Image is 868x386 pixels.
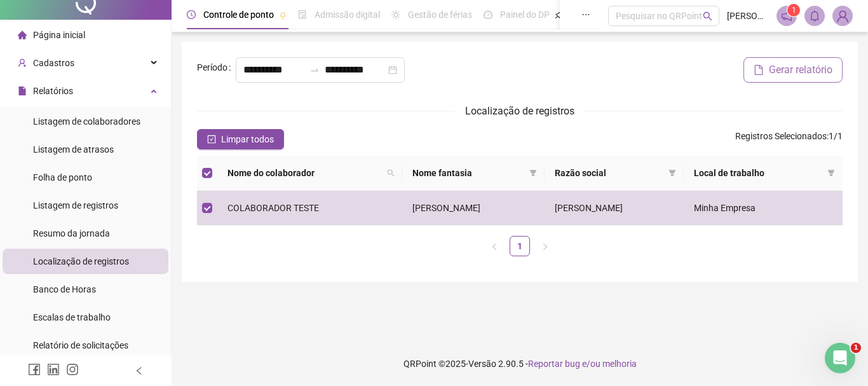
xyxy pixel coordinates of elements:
[825,343,855,373] iframe: Intercom live chat
[155,139,242,153] p: Cerca de 4 minutos
[391,10,400,19] span: sun
[465,105,574,117] span: Localização de registros
[279,11,287,19] span: pushpin
[535,236,555,256] li: Próxima página
[684,191,843,226] td: Minha Empresa
[172,341,868,386] footer: QRPoint © 2025 - 2.90.5 -
[529,169,537,177] span: filter
[825,163,837,183] span: filter
[33,228,110,238] span: Resumo da jornada
[33,58,74,68] span: Cadastros
[827,169,835,177] span: filter
[18,59,27,67] span: user-add
[49,251,147,277] button: Iniciar cadastro
[33,30,85,40] span: Página inicial
[309,65,320,75] span: to
[412,166,524,180] span: Nome fantasia
[384,163,397,183] span: search
[33,312,111,322] span: Escalas de trabalho
[33,200,118,210] span: Listagem de registros
[402,191,545,226] td: [PERSON_NAME]
[47,363,60,376] span: linkedin
[309,65,320,75] span: swap-right
[754,65,764,75] span: file
[468,359,496,369] span: Versão
[694,166,822,180] span: Local de trabalho
[315,10,380,20] span: Admissão digital
[484,10,492,19] span: dashboard
[13,139,51,153] p: 3 etapas
[769,62,832,78] span: Gerar relatório
[581,10,590,19] span: ellipsis
[527,163,539,183] span: filter
[668,169,676,177] span: filter
[18,31,27,39] span: home
[28,363,41,376] span: facebook
[191,269,254,320] button: Tarefas
[70,301,120,310] span: Mensagens
[227,166,382,180] span: Nome do colaborador
[535,236,555,256] button: right
[33,172,92,183] span: Folha de ponto
[510,237,529,256] a: 1
[735,131,827,141] span: Registros Selecionados
[484,236,505,256] li: Página anterior
[703,11,712,21] span: search
[18,95,236,125] div: Aqui estão algumas etapas para você começar a trabalhar!
[197,129,284,149] button: Limpar todos
[33,256,129,266] span: Localização de registros
[20,301,43,310] span: Início
[735,129,843,149] span: : 1 / 1
[510,236,530,256] li: 1
[18,49,236,95] div: Vamos mudar a forma de controlar o ponto?
[223,5,246,28] div: Fechar
[33,284,96,294] span: Banco de Horas
[187,10,196,19] span: clock-circle
[18,86,27,95] span: file
[787,4,800,17] sup: 1
[408,10,472,20] span: Gestão de férias
[555,166,663,180] span: Razão social
[387,169,395,177] span: search
[33,86,73,96] span: Relatórios
[33,144,114,155] span: Listagem de atrasos
[24,189,231,209] div: 1Cadastre colaborador🧑🏽‍💼
[221,132,274,146] span: Limpar todos
[727,9,769,23] span: [PERSON_NAME]
[792,6,796,15] span: 1
[33,116,140,127] span: Listagem de colaboradores
[555,11,562,19] span: pushpin
[528,359,637,369] span: Reportar bug e/ou melhoria
[135,366,144,375] span: left
[146,301,172,310] span: Ajuda
[66,363,79,376] span: instagram
[781,10,792,22] span: notification
[851,343,861,353] span: 1
[666,163,679,183] span: filter
[491,243,498,251] span: left
[743,57,843,83] button: Gerar relatório
[102,6,154,27] h1: Tarefas
[809,10,820,22] span: bell
[484,236,505,256] button: left
[541,243,549,251] span: right
[49,214,221,241] div: [PERSON_NAME] como cadastrar seus colaboradores.
[197,60,227,74] span: Período
[298,10,307,19] span: file-done
[833,6,852,25] img: 94506
[203,10,274,20] span: Controle de ponto
[64,269,127,320] button: Mensagens
[545,191,684,226] td: [PERSON_NAME]
[33,340,128,350] span: Relatório de solicitações
[204,301,240,310] span: Tarefas
[500,10,550,20] span: Painel do DP
[49,193,215,206] div: Cadastre colaborador🧑🏽‍💼
[127,269,191,320] button: Ajuda
[207,135,216,144] span: check-square
[227,203,319,213] span: COLABORADOR TESTE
